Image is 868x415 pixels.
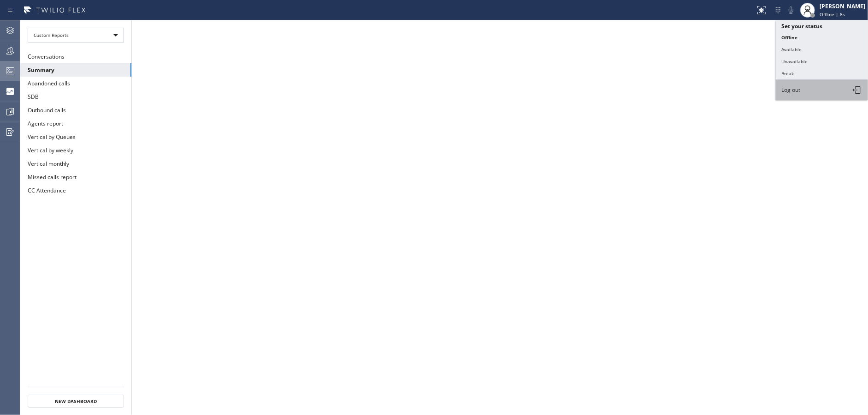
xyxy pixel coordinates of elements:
[20,117,131,130] button: Agents report
[28,395,124,408] button: New Dashboard
[785,4,797,17] button: Mute
[20,144,131,157] button: Vertical by weekly
[820,2,865,10] div: [PERSON_NAME]
[20,103,131,117] button: Outbound calls
[20,90,131,103] button: SDB
[20,170,131,184] button: Missed calls report
[20,184,131,197] button: CC Attendance
[28,28,124,42] div: Custom Reports
[20,157,131,170] button: Vertical monthly
[20,77,131,90] button: Abandoned calls
[820,11,845,18] span: Offline | 8s
[20,63,131,77] button: Summary
[20,130,131,144] button: Vertical by Queues
[132,20,868,415] iframe: dashboard_b794bedd1109
[20,50,131,63] button: Conversations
